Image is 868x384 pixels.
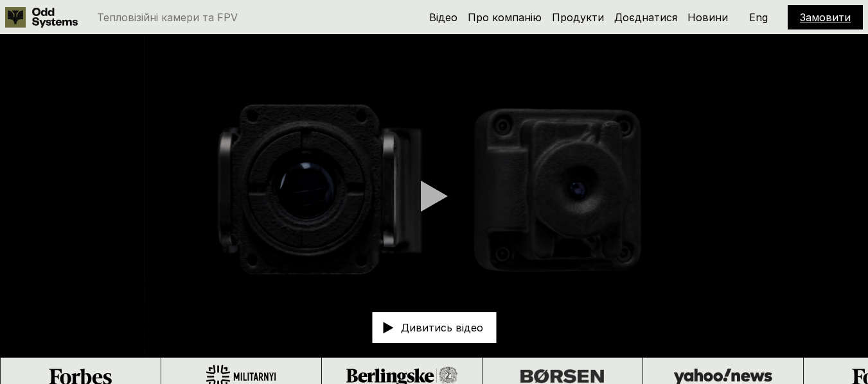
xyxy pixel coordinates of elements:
a: Продукти [552,11,604,24]
a: Доєднатися [614,11,677,24]
p: Тепловізійні камери та FPV [97,12,238,22]
a: Відео [429,11,457,24]
p: Дивитись відео [401,322,483,333]
p: Eng [749,12,768,22]
a: Замовити [800,11,851,24]
a: Новини [687,11,728,24]
a: Про компанію [468,11,542,24]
